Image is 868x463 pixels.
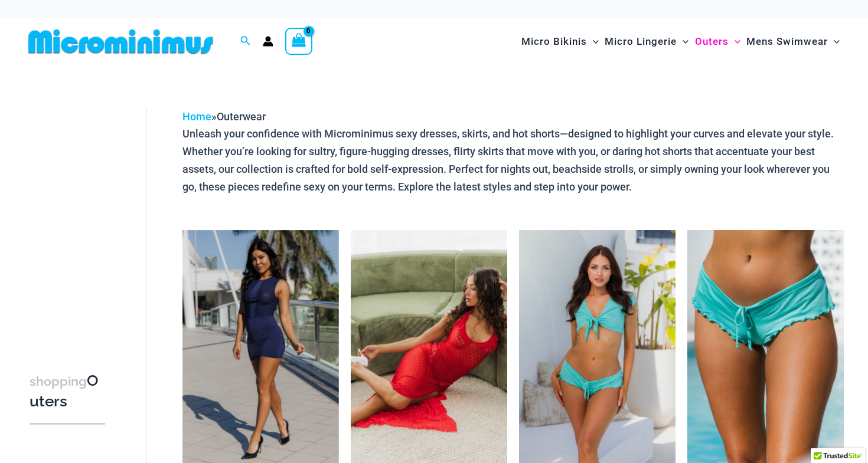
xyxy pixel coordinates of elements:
span: Mens Swimwear [746,27,828,57]
a: Account icon link [263,36,273,47]
a: Home [182,110,211,123]
nav: Site Navigation [517,22,844,61]
span: Menu Toggle [587,27,599,57]
span: Menu Toggle [828,27,840,57]
span: Outers [695,27,729,57]
a: OutersMenu ToggleMenu Toggle [692,24,743,60]
h3: Outers [30,371,105,412]
a: Mens SwimwearMenu ToggleMenu Toggle [743,24,843,60]
p: Unleash your confidence with Microminimus sexy dresses, skirts, and hot shorts—designed to highli... [182,125,844,195]
span: » [182,110,266,123]
span: Micro Bikinis [521,27,587,57]
iframe: TrustedSite Certified [30,98,136,334]
a: Micro BikinisMenu ToggleMenu Toggle [518,24,602,60]
img: MM SHOP LOGO FLAT [24,28,218,55]
span: Menu Toggle [677,27,688,57]
a: Micro LingerieMenu ToggleMenu Toggle [602,24,691,60]
span: Menu Toggle [729,27,740,57]
span: Micro Lingerie [605,27,677,57]
a: Search icon link [240,34,251,49]
span: Outerwear [217,110,266,123]
span: shopping [30,374,87,389]
a: View Shopping Cart, empty [285,28,312,55]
